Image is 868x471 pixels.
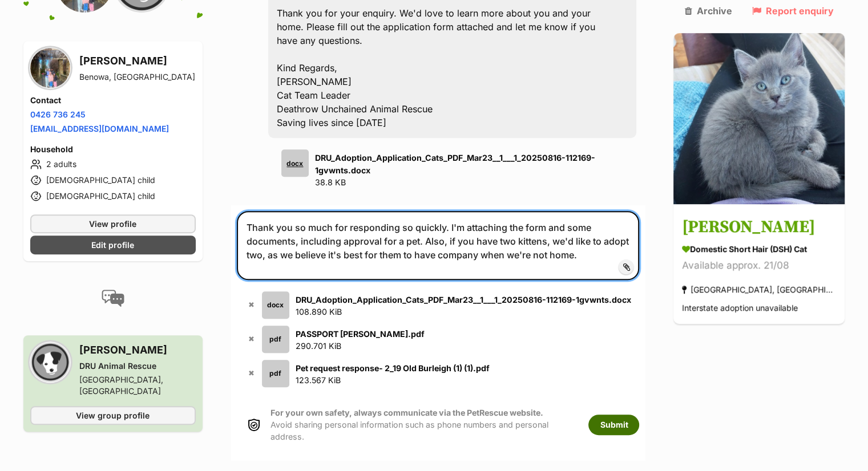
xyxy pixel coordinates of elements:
[296,363,490,373] strong: Pet request response- 2_19 Old Burleigh (1) (1).pdf
[79,360,196,372] div: DRU Animal Rescue
[30,214,196,233] a: View profile
[30,173,196,187] li: [DEMOGRAPHIC_DATA] child
[79,53,195,69] h3: [PERSON_NAME]
[685,6,732,16] a: Archive
[102,290,124,307] img: conversation-icon-4a6f8262b818ee0b60e3300018af0b2d0b884aa5de6e9bcb8d3d4eeb1a70a7c4.svg
[30,406,196,425] a: View group profile
[245,367,257,379] button: ✖
[30,124,169,133] a: [EMAIL_ADDRESS][DOMAIN_NAME]
[30,235,196,254] a: Edit profile
[271,407,577,443] p: Avoid sharing personal information such as phone numbers and personal address.
[682,258,836,274] div: Available approx. 21/08
[682,243,836,255] div: Domestic Short Hair (DSH) Cat
[245,333,257,345] button: ✖
[89,218,136,230] span: View profile
[673,33,845,204] img: Sammy
[277,149,309,188] a: docx
[315,153,595,174] strong: DRU_Adoption_Application_Cats_PDF_Mar23__1___1_20250816-112169-1gvwnts.docx
[79,71,195,83] div: Benowa, [GEOGRAPHIC_DATA]
[296,329,425,339] strong: PASSPORT [PERSON_NAME].pdf
[245,299,257,311] button: ✖
[262,360,289,387] div: pdf
[296,295,631,304] strong: DRU_Adoption_Application_Cats_PDF_Mar23__1___1_20250816-112169-1gvwnts.docx
[673,206,845,324] a: [PERSON_NAME] Domestic Short Hair (DSH) Cat Available approx. 21/08 [GEOGRAPHIC_DATA], [GEOGRAPHI...
[296,375,341,385] span: 123.567 KiB
[682,282,836,298] div: [GEOGRAPHIC_DATA], [GEOGRAPHIC_DATA]
[30,95,196,106] h4: Contact
[296,307,342,316] span: 108.890 KiB
[79,342,196,358] h3: [PERSON_NAME]
[30,157,196,171] li: 2 adults
[262,326,289,353] div: pdf
[752,6,834,16] a: Report enquiry
[30,144,196,155] h4: Household
[271,408,543,417] strong: For your own safety, always communicate via the PetRescue website.
[30,342,70,382] img: DRU Animal Rescue profile pic
[79,374,196,397] div: [GEOGRAPHIC_DATA], [GEOGRAPHIC_DATA]
[262,291,289,319] div: docx
[91,239,134,251] span: Edit profile
[588,415,639,435] button: Submit
[76,409,150,421] span: View group profile
[682,303,798,313] span: Interstate adoption unavailable
[315,177,346,187] span: 38.8 KB
[30,48,70,88] img: Kathe Rodriguez profile pic
[30,109,86,119] a: 0426 736 245
[296,341,341,351] span: 290.701 KiB
[30,189,196,203] li: [DEMOGRAPHIC_DATA] child
[682,215,836,241] h3: [PERSON_NAME]
[281,149,309,177] div: docx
